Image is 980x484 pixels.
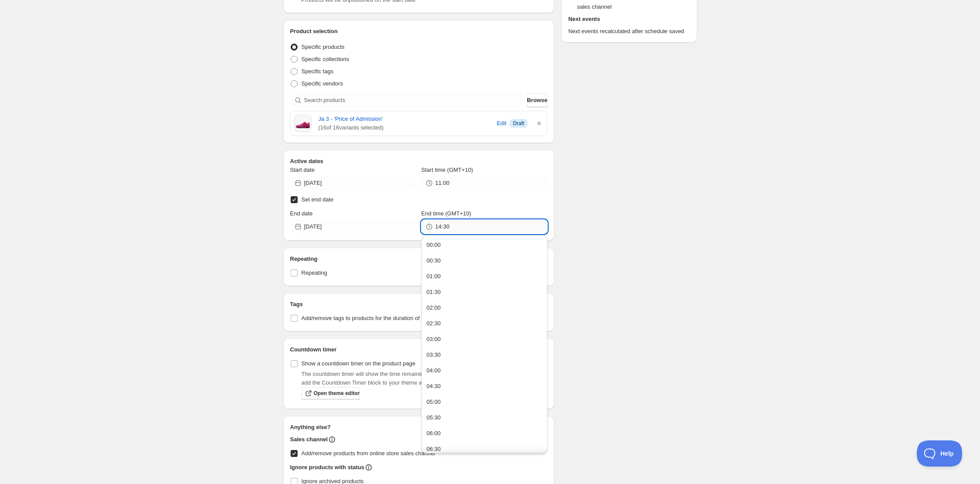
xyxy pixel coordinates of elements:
[290,423,548,432] h2: Anything else?
[302,450,435,457] span: Add/remove products from online store sales channel
[424,379,545,393] button: 04:30
[427,272,441,281] div: 01:00
[424,426,545,440] button: 06:00
[421,167,473,173] span: Start time (GMT+10)
[424,395,545,409] button: 05:00
[290,463,364,472] h2: Ignore products with status
[302,80,343,87] span: Specific vendors
[427,303,441,312] div: 02:00
[302,269,327,276] span: Repeating
[424,238,545,252] button: 00:00
[568,27,690,36] p: Next events recalculated after schedule saved
[302,44,345,50] span: Specific products
[319,115,494,123] a: Ja 3 - 'Price of Admission'
[290,255,548,263] h2: Repeating
[290,27,548,36] h2: Product selection
[424,317,545,331] button: 02:30
[424,332,545,346] button: 03:00
[424,411,545,425] button: 05:30
[421,210,471,217] span: End time (GMT+10)
[917,440,963,467] iframe: Toggle Customer Support
[513,120,524,127] span: Draft
[424,348,545,362] button: 03:30
[427,398,441,406] div: 05:00
[527,93,547,107] button: Browse
[304,93,526,107] input: Search products
[424,442,545,456] button: 06:30
[427,366,441,375] div: 04:00
[302,56,349,62] span: Specific collections
[302,68,334,75] span: Specific tags
[495,116,508,130] button: Edit
[427,429,441,438] div: 06:00
[290,300,548,309] h2: Tags
[314,390,360,397] span: Open theme editor
[497,119,506,128] span: Edit
[424,301,545,315] button: 02:00
[527,96,547,105] span: Browse
[427,351,441,359] div: 03:30
[424,285,545,299] button: 01:30
[427,445,441,453] div: 06:30
[424,269,545,283] button: 01:00
[427,288,441,297] div: 01:30
[290,210,313,217] span: End date
[427,335,441,344] div: 03:00
[290,345,548,354] h2: Countdown timer
[424,364,545,378] button: 04:00
[424,254,545,268] button: 00:30
[302,370,548,387] p: The countdown timer will show the time remaining until the end of the schedule. Remember to add t...
[568,15,690,24] h2: Next events
[427,319,441,328] div: 02:30
[319,123,494,132] span: ( 16 of 16 variants selected)
[302,315,454,321] span: Add/remove tags to products for the duration of the schedule
[427,382,441,391] div: 04:30
[427,256,441,265] div: 00:30
[290,435,328,444] h2: Sales channel
[427,413,441,422] div: 05:30
[427,241,441,249] div: 00:00
[302,196,334,203] span: Set end date
[302,360,416,367] span: Show a countdown timer on the product page
[290,167,315,173] span: Start date
[290,157,548,166] h2: Active dates
[302,387,360,399] a: Open theme editor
